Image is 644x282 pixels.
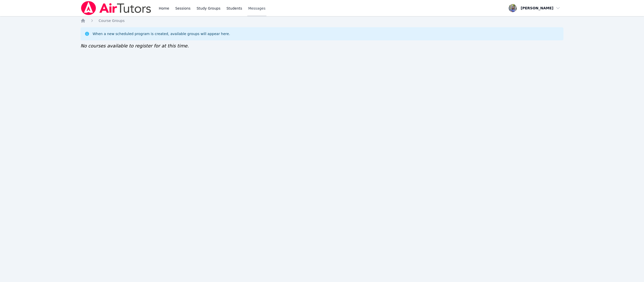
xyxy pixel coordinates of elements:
[99,18,125,23] a: Course Groups
[80,1,152,15] img: Air Tutors
[99,19,125,23] span: Course Groups
[80,18,563,23] nav: Breadcrumb
[248,6,266,11] span: Messages
[93,31,230,36] div: When a new scheduled program is created, available groups will appear here.
[80,43,189,48] span: No courses available to register for at this time.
